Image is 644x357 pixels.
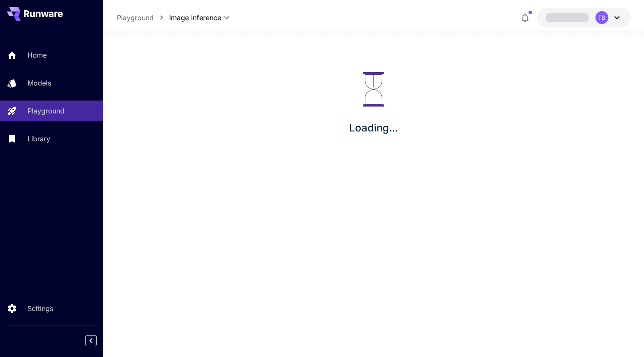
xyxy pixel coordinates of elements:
[117,12,154,23] a: Playground
[27,78,51,88] p: Models
[169,12,221,23] span: Image Inference
[27,303,53,314] p: Settings
[537,8,631,27] button: TB
[27,106,64,116] p: Playground
[349,120,398,136] p: Loading...
[117,12,169,23] nav: breadcrumb
[85,335,97,346] button: Collapse sidebar
[595,11,608,24] div: TB
[27,50,47,60] p: Home
[27,134,50,144] p: Library
[92,333,103,348] div: Collapse sidebar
